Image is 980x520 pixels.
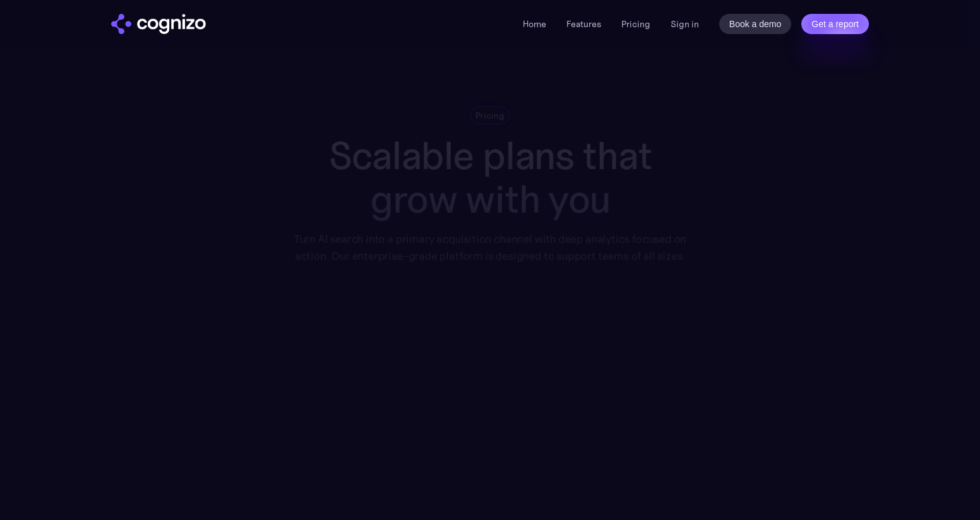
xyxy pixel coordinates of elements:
[285,230,695,264] div: Turn AI search into a primary acquisition channel with deep analytics focused on action. Our ente...
[111,14,206,34] a: home
[475,109,505,121] div: Pricing
[285,134,695,221] h1: Scalable plans that grow with you
[566,18,601,30] a: Features
[111,14,206,34] img: cognizo logo
[719,14,792,34] a: Book a demo
[671,16,699,32] a: Sign in
[621,18,650,30] a: Pricing
[523,18,546,30] a: Home
[801,14,869,34] a: Get a report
